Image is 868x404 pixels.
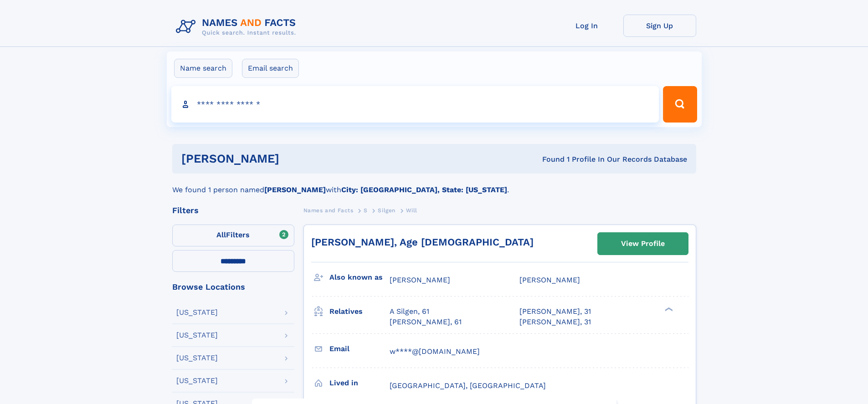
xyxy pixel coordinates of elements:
[176,309,218,316] div: [US_STATE]
[176,354,218,362] div: [US_STATE]
[390,307,429,317] a: A Silgen, 61
[364,207,368,214] span: S
[598,233,688,255] a: View Profile
[172,206,294,215] div: Filters
[519,276,580,284] span: [PERSON_NAME]
[390,276,450,284] span: [PERSON_NAME]
[176,332,218,339] div: [US_STATE]
[390,317,462,327] a: [PERSON_NAME], 61
[172,174,696,195] div: We found 1 person named with .
[390,381,546,390] span: [GEOGRAPHIC_DATA], [GEOGRAPHIC_DATA]
[329,341,390,357] h3: Email
[663,307,673,312] div: ❯
[364,205,368,216] a: S
[329,375,390,391] h3: Lived in
[264,185,326,194] b: [PERSON_NAME]
[341,185,507,194] b: City: [GEOGRAPHIC_DATA], State: [US_STATE]
[519,317,591,327] a: [PERSON_NAME], 31
[406,207,417,214] span: Will
[519,307,591,317] a: [PERSON_NAME], 31
[378,205,395,216] a: Silgen
[329,304,390,319] h3: Relatives
[623,15,696,37] a: Sign Up
[550,15,623,37] a: Log In
[171,86,659,123] input: search input
[242,59,299,78] label: Email search
[621,233,665,254] div: View Profile
[172,15,303,39] img: Logo Names and Facts
[174,59,232,78] label: Name search
[311,236,534,248] a: [PERSON_NAME], Age [DEMOGRAPHIC_DATA]
[663,86,697,123] button: Search Button
[172,225,294,246] label: Filters
[181,153,411,164] h1: [PERSON_NAME]
[303,205,354,216] a: Names and Facts
[172,283,294,291] div: Browse Locations
[411,154,687,164] div: Found 1 Profile In Our Records Database
[176,377,218,384] div: [US_STATE]
[329,270,390,285] h3: Also known as
[216,230,226,239] span: All
[378,207,395,214] span: Silgen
